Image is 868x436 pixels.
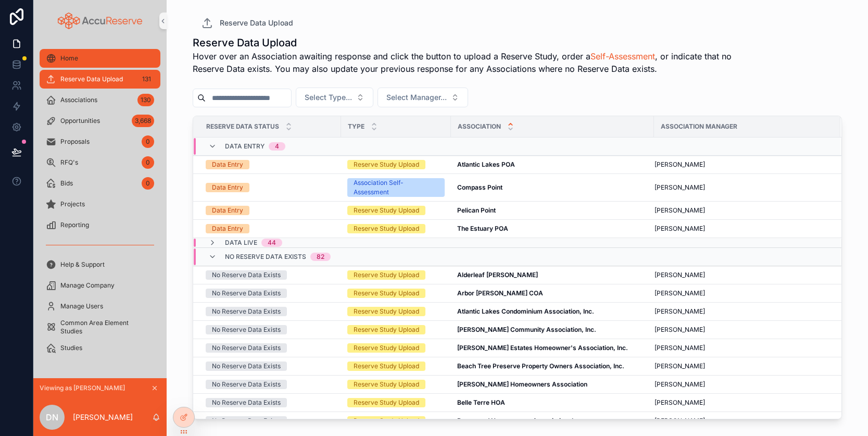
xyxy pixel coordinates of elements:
button: Select Button [296,88,373,107]
div: No Reserve Data Exists [212,325,281,334]
span: [PERSON_NAME] [655,206,705,215]
div: 0 [142,156,154,169]
div: Reserve Study Upload [354,325,419,334]
span: DN [46,411,58,423]
strong: Pelican Point [457,206,496,214]
span: [PERSON_NAME] [655,344,705,352]
div: Reserve Study Upload [354,289,419,298]
div: scrollable content [33,42,167,371]
div: Reserve Study Upload [354,270,419,280]
span: Bids [60,179,73,188]
div: Reserve Study Upload [354,307,419,316]
span: [PERSON_NAME] [655,417,705,425]
h1: Reserve Data Upload [193,35,764,50]
span: Hover over an Association awaiting response and click the button to upload a Reserve Study, order... [193,50,764,75]
span: Projects [60,200,85,208]
span: Proposals [60,138,90,146]
div: 0 [142,135,154,148]
div: Reserve Study Upload [354,224,419,233]
div: 0 [142,177,154,190]
a: Manage Company [40,276,160,295]
img: App logo [58,13,143,29]
span: No Reserve Data Exists [225,253,306,261]
span: [PERSON_NAME] [655,225,705,233]
strong: Alderleaf [PERSON_NAME] [457,271,538,279]
span: Select Type... [305,92,352,103]
span: RFQ's [60,158,78,167]
a: Reserve Data Upload131 [40,70,160,89]
span: Type [348,122,364,131]
div: No Reserve Data Exists [212,380,281,389]
span: Association [458,122,501,131]
div: No Reserve Data Exists [212,270,281,280]
span: Reserve Data Upload [220,18,293,28]
span: [PERSON_NAME] [655,160,705,169]
a: Home [40,49,160,68]
div: No Reserve Data Exists [212,343,281,353]
span: [PERSON_NAME] [655,183,705,192]
a: Common Area Element Studies [40,318,160,337]
span: Reserve Data Status [206,122,279,131]
span: [PERSON_NAME] [655,289,705,297]
span: Manage Users [60,302,103,310]
span: [PERSON_NAME] [655,271,705,279]
span: Reporting [60,221,89,229]
span: Select Manager... [386,92,447,103]
div: 4 [275,142,279,151]
strong: [PERSON_NAME] Community Association, Inc. [457,326,596,333]
span: Data Entry [225,142,265,151]
div: 44 [268,239,276,247]
div: No Reserve Data Exists [212,289,281,298]
span: Association Manager [661,122,737,131]
div: Reserve Study Upload [354,416,419,426]
strong: Atlantic Lakes POA [457,160,515,168]
a: Reserve Data Upload [201,17,293,29]
a: Projects [40,195,160,214]
div: No Reserve Data Exists [212,307,281,316]
a: Manage Users [40,297,160,316]
strong: Atlantic Lakes Condominium Association, Inc. [457,307,594,315]
a: Help & Support [40,255,160,274]
strong: Compass Point [457,183,502,191]
div: 130 [137,94,154,106]
div: 131 [139,73,154,85]
div: Association Self-Assessment [354,178,438,197]
span: Manage Company [60,281,115,290]
div: Reserve Study Upload [354,380,419,389]
a: Reporting [40,216,160,234]
span: Data Live [225,239,257,247]
span: [PERSON_NAME] [655,380,705,389]
div: Reserve Study Upload [354,398,419,407]
span: Studies [60,344,82,352]
span: Viewing as [PERSON_NAME] [40,384,125,392]
span: [PERSON_NAME] [655,398,705,407]
button: Select Button [378,88,468,107]
strong: [PERSON_NAME] Homeowners Association [457,380,587,388]
div: Data Entry [212,224,243,233]
span: [PERSON_NAME] [655,362,705,370]
a: Bids0 [40,174,160,193]
a: RFQ's0 [40,153,160,172]
div: No Reserve Data Exists [212,398,281,407]
strong: Beach Tree Preserve Property Owners Association, Inc. [457,362,624,370]
span: Opportunities [60,117,100,125]
div: Reserve Study Upload [354,362,419,371]
strong: The Estuary POA [457,225,508,232]
strong: [PERSON_NAME] Estates Homeowner's Association, Inc. [457,344,628,352]
a: Associations130 [40,91,160,109]
strong: Arbor [PERSON_NAME] COA [457,289,543,297]
span: [PERSON_NAME] [655,326,705,334]
div: Reserve Study Upload [354,206,419,215]
div: No Reserve Data Exists [212,362,281,371]
div: Reserve Study Upload [354,343,419,353]
div: 82 [317,253,324,261]
div: Data Entry [212,160,243,169]
strong: Belle Terre HOA [457,398,505,406]
span: Reserve Data Upload [60,75,123,83]
a: Self-Assessment [590,51,655,61]
a: Opportunities3,668 [40,111,160,130]
p: [PERSON_NAME] [73,412,133,422]
div: No Reserve Data Exists [212,416,281,426]
a: Studies [40,339,160,357]
span: Home [60,54,78,63]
